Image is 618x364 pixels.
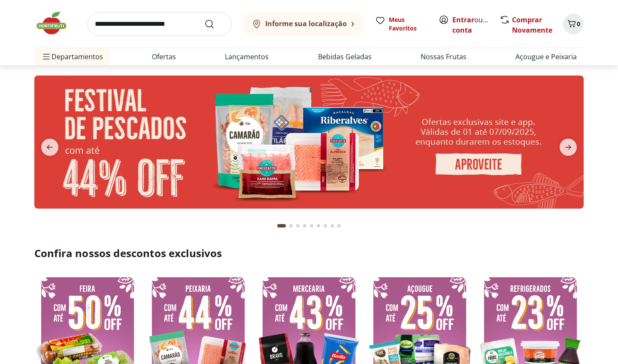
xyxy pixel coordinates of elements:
[34,76,584,209] img: pescados
[512,15,552,35] a: Comprar Novamente
[336,215,342,236] button: Go to page 9 from fs-carousel
[34,246,584,260] h2: Confira nossos descontos exclusivos
[577,20,580,28] span: 0
[34,139,65,156] button: previous
[515,52,577,62] a: Açougue e Peixaria
[294,215,301,236] button: Go to page 3 from fs-carousel
[318,52,372,62] a: Bebidas Geladas
[452,15,500,35] a: Criar conta
[88,12,232,36] input: search
[301,215,308,236] button: Go to page 4 from fs-carousel
[204,19,225,29] button: Submit Search
[452,15,491,35] span: ou
[41,46,51,67] button: Menu
[308,215,315,236] button: Go to page 5 from fs-carousel
[452,15,474,24] a: Entrar
[288,215,294,236] button: Go to page 2 from fs-carousel
[375,15,428,33] a: Meus Favoritos
[421,52,467,62] a: Nossas Frutas
[553,139,584,156] button: next
[563,14,584,34] button: Carrinho
[329,215,336,236] button: Go to page 8 from fs-carousel
[315,215,322,236] button: Go to page 6 from fs-carousel
[41,46,103,67] span: Departamentos
[152,52,176,62] a: Ofertas
[34,10,77,36] img: Hortifruti
[322,215,329,236] button: Go to page 7 from fs-carousel
[265,19,347,28] b: Informe sua localização
[242,12,365,36] button: Informe sua localização
[389,15,428,33] span: Meus Favoritos
[276,215,288,236] button: Current page from fs-carousel
[225,52,269,62] a: Lançamentos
